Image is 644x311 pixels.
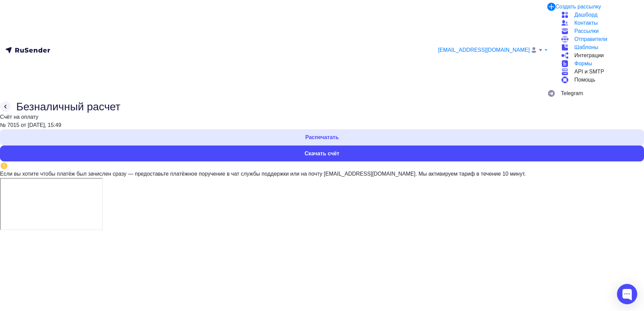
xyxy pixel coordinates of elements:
[574,35,607,43] span: Отправители
[16,100,120,113] h2: Безналичный расчет
[561,89,583,97] span: Telegram
[574,51,604,60] span: Интеграции
[561,19,639,27] a: Контакты
[574,43,598,51] span: Шаблоны
[438,46,530,54] span: [EMAIL_ADDRESS][DOMAIN_NAME]
[574,19,598,27] span: Контакты
[561,35,639,43] a: Отправители
[561,27,639,35] a: Рассылки
[574,27,599,35] span: Рассылки
[574,68,604,76] span: API и SMTP
[574,76,595,84] span: Помощь
[561,60,639,68] a: Формы
[561,11,639,19] a: Дашборд
[561,43,639,51] a: Шаблоны
[438,46,547,54] a: [EMAIL_ADDRESS][DOMAIN_NAME]
[305,133,339,141] div: Распечатать
[574,11,598,19] span: Дашборд
[555,3,601,11] div: Создать рассылку
[574,60,592,68] span: Формы
[305,150,339,157] div: Скачать счёт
